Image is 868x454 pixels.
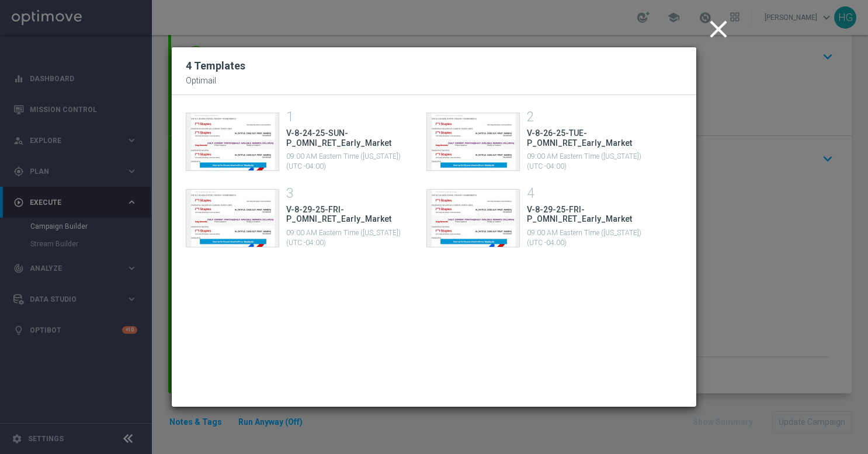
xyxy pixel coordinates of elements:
div: 1 [286,113,409,123]
div: 3 [286,189,409,199]
button: close [702,12,738,48]
div: 09:00 AM Eastern Time ([US_STATE]) (UTC -04:00) [527,152,650,172]
div: 09:00 AM Eastern Time ([US_STATE]) (UTC -04:00) [286,228,409,248]
div: 09:00 AM Eastern Time ([US_STATE]) (UTC -04:00) [286,152,409,172]
div: 4 [527,189,650,199]
div: Optimail [186,76,682,86]
i: close [704,15,733,44]
span: V-8-29-25-FRI-P_OMNI_RET_Early_Market [286,204,409,224]
span: V-8-26-25-TUE-P_OMNI_RET_Early_Market [527,128,650,148]
div: 09:00 AM Eastern Time ([US_STATE]) (UTC -04:00) [527,228,650,248]
div: 2 [527,113,650,123]
span: V-8-24-25-SUN-P_OMNI_RET_Early_Market [286,128,409,148]
h2: 4 Templates [186,59,682,73]
span: V-8-29-25-FRI-P_OMNI_RET_Early_Market [527,204,650,224]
